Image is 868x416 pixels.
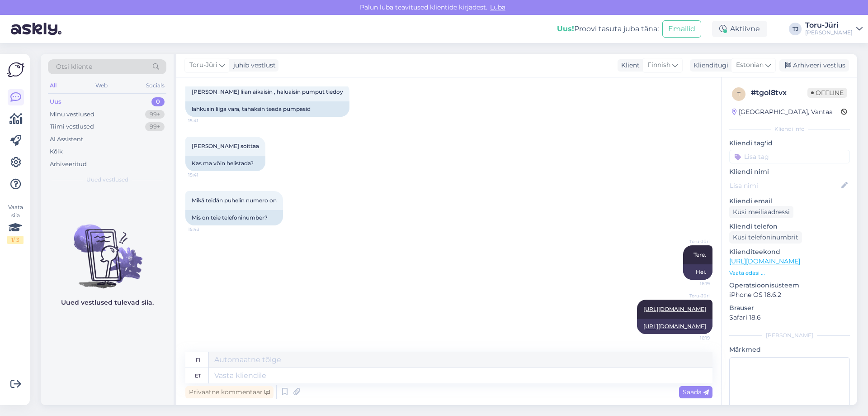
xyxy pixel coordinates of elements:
p: Kliendi tag'id [729,139,850,148]
span: 15:41 [188,172,222,178]
div: 0 [151,97,165,106]
img: No chats [41,208,174,290]
a: Toru-Jüri[PERSON_NAME] [805,22,863,36]
img: Askly Logo [7,61,24,78]
span: Uued vestlused [86,176,128,184]
div: Klient [618,61,640,70]
span: Offline [807,88,847,98]
div: lahkusin liiga vara, tahaksin teada pumpasid [185,101,349,117]
p: Brauser [729,303,850,313]
div: Uus [50,97,61,106]
span: Luba [487,3,508,11]
div: Hei. [683,264,712,280]
span: Toru-Jüri [676,238,710,245]
div: Aktiivne [712,21,767,37]
span: [PERSON_NAME] soittaa [192,143,259,149]
p: Uued vestlused tulevad siia. [61,298,154,307]
div: et [195,368,201,383]
div: Kliendi info [729,125,850,133]
div: Arhiveeritud [50,160,87,169]
p: Operatsioonisüsteem [729,281,850,290]
span: 16:19 [676,335,710,341]
div: juhib vestlust [230,61,276,70]
div: fi [196,352,200,368]
div: Vaata siia [7,203,24,244]
p: Märkmed [729,345,850,354]
div: Minu vestlused [50,110,94,119]
div: Klienditugi [690,61,728,70]
div: Küsi meiliaadressi [729,206,793,218]
div: 99+ [145,122,165,131]
span: Toru-Jüri [676,292,710,299]
div: [PERSON_NAME] [729,331,850,339]
div: Kõik [50,147,63,156]
input: Lisa tag [729,150,850,163]
span: Tere. [693,251,706,258]
div: All [48,80,58,91]
div: # tgol8tvx [751,87,807,98]
div: Küsi telefoninumbrit [729,231,802,244]
div: Kas ma võin helistada? [185,156,265,171]
div: Arhiveeri vestlus [779,59,849,72]
a: [URL][DOMAIN_NAME] [643,306,706,312]
div: [PERSON_NAME] [805,29,853,36]
span: Mikä teidän puhelin numero on [192,197,277,204]
div: 1 / 3 [7,236,24,244]
span: [PERSON_NAME] liian aikaisin , haluaisin pumput tiedoy [192,88,343,95]
div: Proovi tasuta juba täna: [557,24,659,34]
span: Otsi kliente [56,62,92,72]
div: Toru-Jüri [805,22,853,29]
div: Socials [144,80,166,91]
p: Kliendi telefon [729,222,850,231]
a: [URL][DOMAIN_NAME] [643,323,706,330]
div: [GEOGRAPHIC_DATA], Vantaa [732,107,833,117]
p: iPhone OS 18.6.2 [729,290,850,300]
span: 15:43 [188,226,222,233]
p: Klienditeekond [729,247,850,257]
input: Lisa nimi [730,181,840,191]
span: 15:41 [188,117,222,124]
p: Safari 18.6 [729,313,850,322]
span: Finnish [647,60,670,70]
span: Estonian [736,60,764,70]
span: t [737,91,741,97]
span: Toru-Jüri [189,60,217,70]
b: Uus! [557,24,574,33]
a: [URL][DOMAIN_NAME] [729,257,800,265]
span: 16:19 [676,280,710,287]
div: TJ [789,23,802,35]
p: Kliendi email [729,196,850,206]
div: Privaatne kommentaar [185,386,274,398]
div: Web [94,80,109,91]
div: Mis on teie telefoninumber? [185,210,283,225]
p: Kliendi nimi [729,167,850,177]
p: Vaata edasi ... [729,269,850,277]
div: Tiimi vestlused [50,122,94,131]
span: Saada [683,388,709,396]
div: AI Assistent [50,135,83,144]
button: Emailid [662,20,701,38]
div: 99+ [145,110,165,119]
